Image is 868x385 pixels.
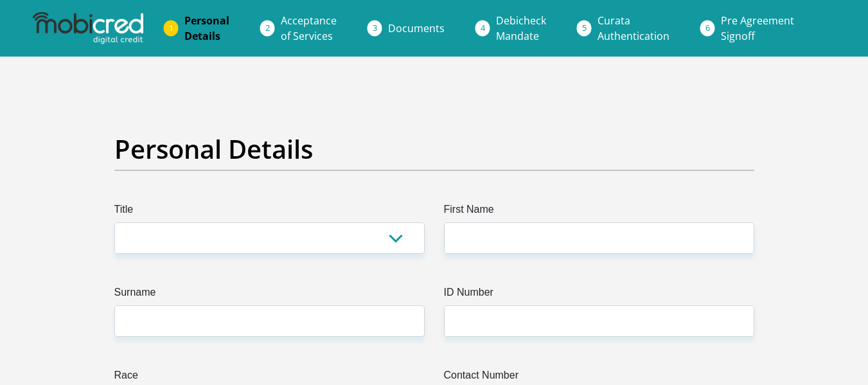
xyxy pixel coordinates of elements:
label: ID Number [444,285,754,305]
span: Curata Authentication [598,13,669,43]
a: Pre AgreementSignoff [711,8,804,49]
input: ID Number [444,305,754,337]
span: Acceptance of Services [281,13,337,43]
span: Debicheck Mandate [496,13,546,43]
a: DebicheckMandate [486,8,556,49]
h2: Personal Details [114,134,754,165]
a: Documents [378,15,455,41]
span: Personal Details [184,13,229,43]
a: CurataAuthentication [587,8,680,49]
a: PersonalDetails [174,8,240,49]
a: Acceptanceof Services [270,8,347,49]
img: mobicred logo [33,12,143,44]
input: First Name [444,222,754,254]
span: Documents [388,21,445,35]
span: Pre Agreement Signoff [721,13,794,43]
input: Surname [114,305,425,337]
label: Surname [114,285,425,305]
label: Title [114,202,425,222]
label: First Name [444,202,754,222]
